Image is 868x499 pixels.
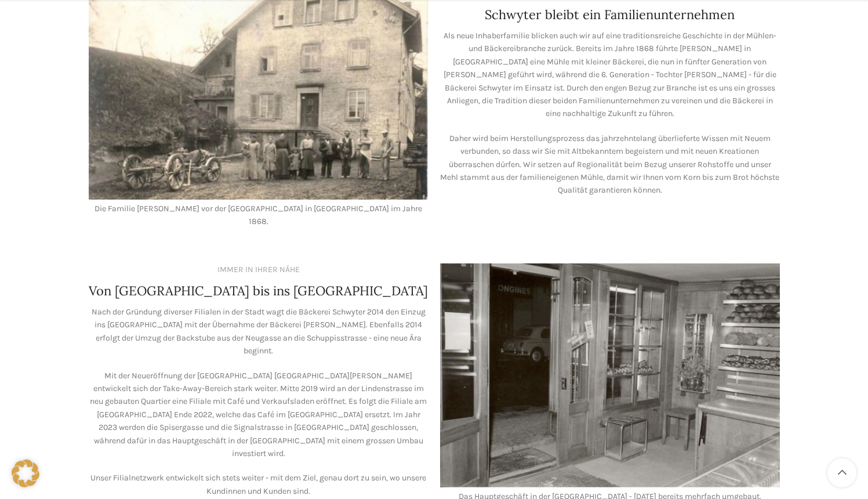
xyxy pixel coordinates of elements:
a: Scroll to top button [827,458,856,487]
span: Die Familie [PERSON_NAME] vor der [GEOGRAPHIC_DATA] in [GEOGRAPHIC_DATA] im Jahre 1868. [95,204,422,226]
p: Als neue Inhaberfamilie blicken auch wir auf eine traditionsreiche Geschichte in der Mühlen- und ... [440,30,780,121]
span: Unser Filialnetzwerk entwickelt sich stets weiter - mit dem Ziel, genau dort zu sein, wo unsere K... [90,473,426,496]
div: IMMER IN IHRER NÄHE [217,263,300,276]
p: Daher wird beim Herstellungsprozess das jahrzehntelang überlieferte Wissen mit Neuem verbunden, s... [440,132,780,197]
h4: Von [GEOGRAPHIC_DATA] bis ins [GEOGRAPHIC_DATA] [89,282,428,300]
span: Mit der Neueröffnung der [GEOGRAPHIC_DATA] [GEOGRAPHIC_DATA][PERSON_NAME] entwickelt sich der Tak... [90,371,427,458]
p: Nach der Gründung diverser Filialen in der Stadt wagt die Bäckerei Schwyter 2014 den Einzug ins [... [89,306,428,358]
h4: Schwyter bleibt ein Familienunternehmen [485,6,735,24]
